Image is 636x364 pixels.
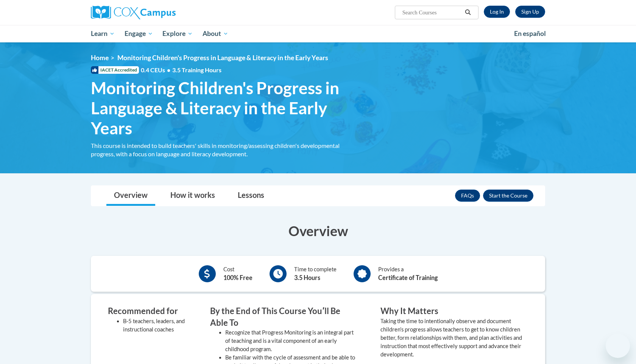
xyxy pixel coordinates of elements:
a: Explore [157,25,198,42]
b: Certificate of Training [378,274,438,281]
input: Search Courses [402,8,462,17]
span: Explore [162,29,193,38]
a: About [198,25,233,42]
h3: Why It Matters [380,305,528,317]
span: Learn [91,29,115,38]
b: 100% Free [223,274,253,281]
iframe: Button to launch messaging window [606,334,630,358]
a: Cox Campus [91,6,235,19]
a: FAQs [455,190,480,202]
span: About [203,29,228,38]
span: 0.4 CEUs [141,66,221,74]
div: Cost [223,265,253,282]
span: Engage [125,29,153,38]
h3: By the End of This Course Youʹll Be Able To [210,305,358,329]
button: Enroll [483,190,533,202]
span: 3.5 Training Hours [172,66,221,73]
value: Taking the time to intentionally observe and document children's progress allows teachers to get ... [380,318,522,358]
span: Monitoring Children's Progress in Language & Literacy in the Early Years [117,54,328,62]
a: Home [91,54,109,62]
img: Cox Campus [91,6,176,19]
a: Engage [120,25,158,42]
div: Provides a [378,265,438,282]
div: Time to complete [294,265,337,282]
li: B-5 teachers, leaders, and instructional coaches [123,317,187,334]
span: En español [514,30,546,37]
a: En español [509,26,551,42]
h3: Recommended for [108,305,187,317]
div: Main menu [79,25,556,42]
a: Lessons [230,186,272,206]
span: • [167,66,170,73]
span: IACET Accredited [91,66,139,74]
a: How it works [163,186,223,206]
button: Search [462,8,474,17]
div: This course is intended to build teachers' skills in monitoring/assessing children's developmenta... [91,142,352,158]
b: 3.5 Hours [294,274,320,281]
a: Learn [86,25,120,42]
span: Monitoring Children's Progress in Language & Literacy in the Early Years [91,78,352,138]
a: Overview [106,186,155,206]
h3: Overview [91,221,545,240]
a: Register [515,6,545,18]
li: Recognize that Progress Monitoring is an integral part of teaching and is a vital component of an... [225,328,358,353]
a: Log In [484,6,510,18]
